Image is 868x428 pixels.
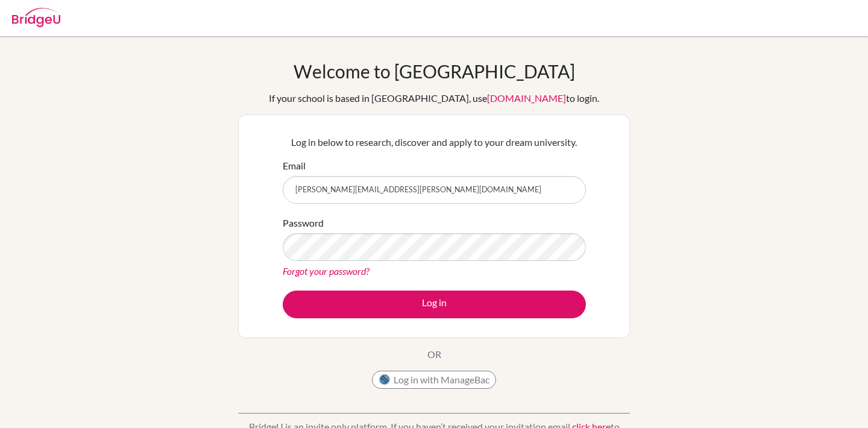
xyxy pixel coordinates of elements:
[283,265,370,277] a: Forgot your password?
[487,92,566,104] a: [DOMAIN_NAME]
[283,135,586,149] p: Log in below to research, discover and apply to your dream university.
[372,371,496,389] button: Log in with ManageBac
[294,60,575,82] h1: Welcome to [GEOGRAPHIC_DATA]
[269,91,599,105] div: If your school is based in [GEOGRAPHIC_DATA], use to login.
[283,291,586,318] button: Log in
[12,8,60,27] img: Bridge-U
[283,159,306,173] label: Email
[427,347,441,362] p: OR
[283,216,324,230] label: Password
